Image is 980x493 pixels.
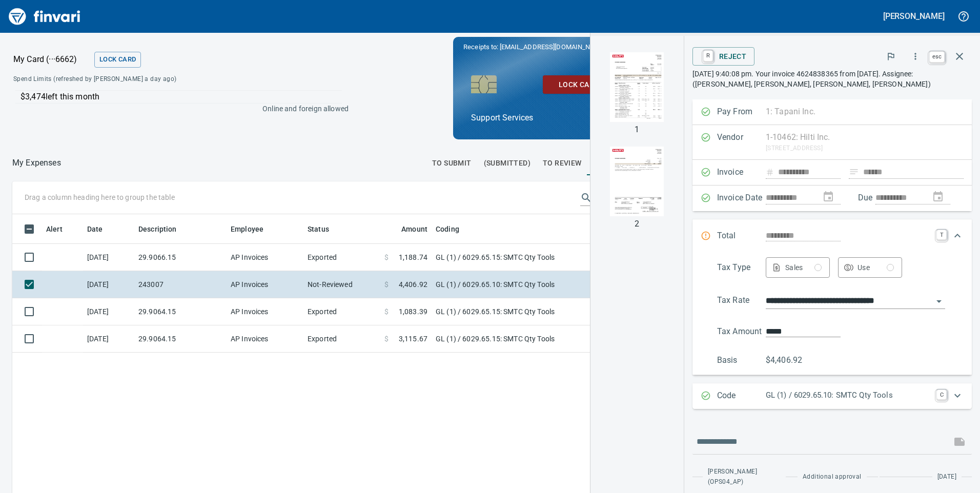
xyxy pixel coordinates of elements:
span: Employee [231,223,277,235]
p: $4,406.92 [766,354,814,366]
span: Date [87,223,103,235]
button: Lock Card [543,75,615,94]
span: 3,115.67 [399,334,427,344]
p: Tax Rate [717,294,766,309]
span: Spend Limits (refreshed by [PERSON_NAME] a day ago) [13,74,261,85]
td: GL (1) / 6029.65.15: SMTC Qty Tools [432,244,688,271]
span: Status [308,223,342,235]
span: To Submit [432,157,472,170]
td: AP Invoices [227,298,303,325]
td: Exported [303,325,380,353]
p: Total [717,230,766,243]
span: Close invoice [927,44,972,69]
p: 2 [635,218,639,230]
nav: breadcrumb [12,157,61,169]
img: Finvari [6,4,83,29]
span: Description [138,223,177,235]
button: Use [838,257,902,278]
td: [DATE] [83,325,134,353]
span: Amount [401,223,427,235]
span: Lock Card [551,78,606,91]
td: AP Invoices [227,244,303,271]
div: Expand [692,219,972,253]
button: [PERSON_NAME] [881,8,947,24]
span: Coding [436,223,473,235]
a: R [703,50,713,61]
p: GL (1) / 6029.65.10: SMTC Qty Tools [766,389,930,401]
p: Drag a column heading here to group the table [25,192,175,202]
span: Alert [46,223,76,235]
p: Online and foreign allowed [5,104,349,114]
span: Employee [231,223,263,235]
a: T [936,230,947,240]
td: AP Invoices [227,325,303,353]
a: C [936,389,947,400]
p: Code [717,389,766,403]
p: My Expenses [12,157,61,169]
p: Tax Amount [717,325,766,338]
p: [DATE] 9:40:08 pm. Your invoice 4624838365 from [DATE]. Assignee: ([PERSON_NAME], [PERSON_NAME], ... [692,69,972,89]
span: $ [384,279,389,290]
div: Sales [785,261,822,274]
span: Date [87,223,116,235]
img: Page 2 [602,147,672,216]
td: 243007 [134,271,227,298]
span: Reject [701,48,746,65]
button: Sales [766,257,830,278]
div: Expand [692,253,972,375]
td: Exported [303,298,380,325]
td: [DATE] [83,244,134,271]
span: Lock Card [99,54,136,66]
td: AP Invoices [227,271,303,298]
span: [EMAIL_ADDRESS][DOMAIN_NAME] [499,42,606,52]
p: My Card (···6662) [13,53,90,66]
span: $ [384,334,389,344]
img: Page 1 [602,52,672,122]
span: $ [384,306,389,317]
button: Flag [880,45,902,68]
button: RReject [692,47,754,66]
span: This records your message into the invoice and notifies anyone mentioned [947,429,972,454]
span: 4,406.92 [399,279,427,290]
span: 1,083.39 [399,306,427,317]
td: 29.9064.15 [134,325,227,353]
span: Description [138,223,190,235]
button: Open [932,294,946,309]
span: $ [384,252,389,262]
td: GL (1) / 6029.65.15: SMTC Qty Tools [432,325,688,353]
div: Expand [692,383,972,409]
img: mastercard.svg [586,109,632,142]
p: Support Services [471,112,615,124]
span: Amount [388,223,427,235]
span: [PERSON_NAME] (OPS04_AP) [708,467,780,487]
h5: [PERSON_NAME] [883,11,945,22]
span: Coding [436,223,459,235]
td: [DATE] [83,298,134,325]
span: 1,188.74 [399,252,427,262]
span: [DATE] [937,472,956,482]
span: (Submitted) [484,157,530,170]
button: More [904,45,927,68]
td: Not-Reviewed [303,271,380,298]
p: Receipts to: [463,42,622,52]
td: 29.9064.15 [134,298,227,325]
p: $3,474 left this month [21,91,342,103]
span: Alert [46,223,63,235]
p: Tax Type [717,261,766,278]
td: Exported [303,244,380,271]
td: [DATE] [83,271,134,298]
td: GL (1) / 6029.65.15: SMTC Qty Tools [432,298,688,325]
td: GL (1) / 6029.65.10: SMTC Qty Tools [432,271,688,298]
p: Basis [717,354,766,366]
span: Additional approval [803,472,862,482]
p: 1 [635,124,639,136]
div: Use [857,261,894,274]
span: Status [308,223,329,235]
span: To Review [543,157,582,170]
button: Lock Card [94,52,141,68]
a: esc [929,51,945,63]
td: 29.9066.15 [134,244,227,271]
